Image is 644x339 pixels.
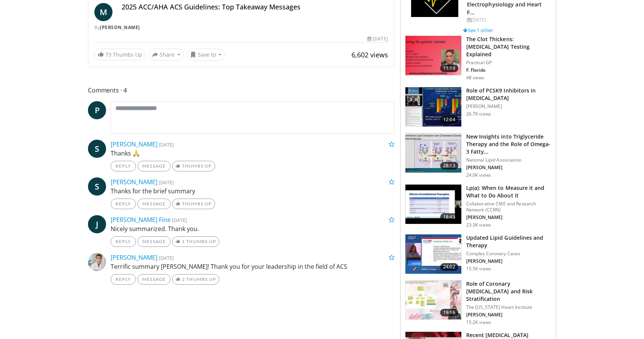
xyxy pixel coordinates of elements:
img: 7b0db7e1-b310-4414-a1d3-dac447dbe739.150x105_q85_crop-smart_upscale.jpg [405,36,461,75]
a: Reply [111,274,136,285]
a: 19:16 Role of Coronary [MEDICAL_DATA] and Risk Stratification The [US_STATE] Heart Institute [PER... [405,280,551,325]
a: 18:43 Lp(a): When to Measure it and What to Do About it Collaborative CME and Research Network (C... [405,184,551,228]
p: Thanks for the brief summary [111,186,394,196]
img: 3346fd73-c5f9-4d1f-bb16-7b1903aae427.150x105_q85_crop-smart_upscale.jpg [405,87,461,126]
h3: Updated Lipid Guidelines and Therapy [466,234,551,249]
p: 48 views [466,75,485,81]
a: 2 Thumbs Up [172,274,219,285]
p: [PERSON_NAME] [466,103,551,109]
h3: Role of Coronary [MEDICAL_DATA] and Risk Stratification [466,280,551,303]
p: Terrific summary [PERSON_NAME]! Thank you for your leadership in the field of ACS [111,262,394,271]
h3: New Insights into Triglyceride Therapy and the Role of Omega-3 Fatty… [466,133,551,156]
a: [PERSON_NAME] [100,24,140,31]
h3: The Clot Thickens: [MEDICAL_DATA] Testing Explained [466,35,551,58]
a: 11:19 The Clot Thickens: [MEDICAL_DATA] Testing Explained Practical GP F. Florido 48 views [405,35,551,81]
button: Share [149,49,184,61]
a: S [88,140,106,158]
span: Comments 4 [88,85,394,95]
h3: Role of PCSK9 Inhibitors in [MEDICAL_DATA] [466,87,551,102]
p: [PERSON_NAME] [466,214,551,220]
span: 12:04 [440,116,458,123]
p: Thanks 🙏 [111,149,394,158]
a: 73 Thumbs Up [94,49,146,60]
p: The [US_STATE] Heart Institute [466,304,551,310]
div: [DATE] [467,17,550,23]
a: Thumbs Up [172,199,215,209]
div: By [94,24,388,31]
p: 24.0K views [466,172,491,178]
span: 11:19 [440,65,458,72]
span: 1 [182,239,185,244]
a: Reply [111,199,136,209]
img: 45ea033d-f728-4586-a1ce-38957b05c09e.150x105_q85_crop-smart_upscale.jpg [405,133,461,173]
p: Practical GP [466,60,551,66]
p: 23.3K views [466,222,491,228]
a: M [94,3,112,21]
a: 24:02 Updated Lipid Guidelines and Therapy Complex Coronary Cases [PERSON_NAME] 15.5K views [405,234,551,274]
a: Reply [111,236,136,247]
a: J [88,215,106,233]
p: 15.2K views [466,319,491,325]
a: 12:04 Role of PCSK9 Inhibitors in [MEDICAL_DATA] [PERSON_NAME] 26.7K views [405,87,551,127]
img: 7a20132b-96bf-405a-bedd-783937203c38.150x105_q85_crop-smart_upscale.jpg [405,185,461,224]
img: Avatar [88,253,106,271]
p: 15.5K views [466,266,491,272]
p: Collaborative CME and Research Network (CCRN) [466,201,551,213]
p: [PERSON_NAME] [466,258,551,264]
h4: 2025 ACC/AHA ACS Guidelines: Top Takeaway Messages [122,3,388,11]
span: 19:16 [440,309,458,316]
a: See 1 other [463,27,493,34]
a: S [88,177,106,196]
p: 26.7K views [466,111,491,117]
img: 1efa8c99-7b8a-4ab5-a569-1c219ae7bd2c.150x105_q85_crop-smart_upscale.jpg [405,280,461,320]
small: [DATE] [159,179,174,186]
p: F. Florido [466,67,551,73]
p: Complex Coronary Cases [466,251,551,257]
p: Nicely summarized. Thank you. [111,224,394,233]
button: Save to [187,49,225,61]
div: [DATE] [367,35,388,42]
a: Reply [111,161,136,171]
a: [PERSON_NAME] [111,253,157,262]
a: [PERSON_NAME] [111,178,157,186]
small: [DATE] [159,254,174,261]
p: [PERSON_NAME] [466,165,551,171]
a: [PERSON_NAME] [111,140,157,148]
a: Thumbs Up [172,161,215,171]
a: [PERSON_NAME] Fine [111,216,171,224]
span: 24:02 [440,263,458,271]
span: 18:43 [440,213,458,221]
span: 6,602 views [351,50,388,59]
a: Message [137,236,171,247]
a: Message [137,274,171,285]
img: 77f671eb-9394-4acc-bc78-a9f077f94e00.150x105_q85_crop-smart_upscale.jpg [405,234,461,274]
a: Message [137,199,171,209]
a: Message [137,161,171,171]
span: 28:13 [440,162,458,169]
p: National Lipid Association [466,157,551,163]
small: [DATE] [159,141,174,148]
p: [PERSON_NAME] [466,312,551,318]
span: 2 [182,276,185,282]
small: [DATE] [172,217,187,223]
a: 1 Thumbs Up [172,236,219,247]
a: P [88,101,106,119]
a: 28:13 New Insights into Triglyceride Therapy and the Role of Omega-3 Fatty… National Lipid Associ... [405,133,551,178]
span: 73 [105,51,111,58]
h3: Lp(a): When to Measure it and What to Do About it [466,184,551,199]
